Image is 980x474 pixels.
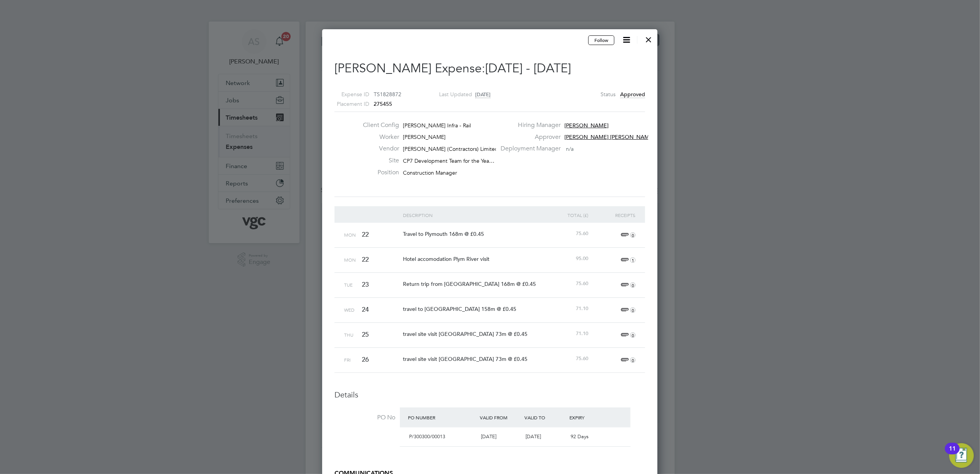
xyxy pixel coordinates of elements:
[362,280,369,289] span: 23
[590,206,637,224] div: Receipts
[620,91,645,98] span: Approved
[357,145,399,153] label: Vendor
[325,99,369,109] label: Placement ID
[475,91,491,98] span: [DATE]
[564,134,654,140] span: [PERSON_NAME] [PERSON_NAME]
[403,157,494,164] span: CP7 Development Team for the Yea…
[481,433,496,440] span: [DATE]
[403,305,516,312] span: travel to [GEOGRAPHIC_DATA] 158m @ £0.45
[403,122,471,129] span: [PERSON_NAME] Infra - Rail
[334,60,645,77] h2: [PERSON_NAME] Expense:
[403,134,446,140] span: [PERSON_NAME]
[362,230,369,239] span: 22
[478,411,523,424] div: Valid From
[576,280,588,287] span: 75.60
[630,357,636,363] i: 0
[362,305,369,314] span: 24
[571,433,589,440] span: 92 Days
[334,390,645,400] h3: Details
[401,206,543,224] div: Description
[344,257,356,263] span: Mon
[403,330,527,337] span: travel site visit [GEOGRAPHIC_DATA] 73m @ £0.45
[523,411,568,424] div: Valid To
[357,133,399,141] label: Worker
[409,433,445,440] span: P/300300/00013
[406,411,478,424] div: PO Number
[576,305,588,312] span: 71.10
[362,355,369,364] span: 26
[588,35,614,45] button: Follow
[576,255,588,262] span: 95.00
[496,121,561,129] label: Hiring Manager
[362,330,369,339] span: 25
[357,169,399,177] label: Position
[428,90,472,99] label: Last Updated
[374,100,392,107] span: 275455
[576,355,588,362] span: 75.60
[357,121,399,129] label: Client Config
[403,169,457,176] span: Construction Manager
[374,91,401,98] span: TS1828872
[403,355,527,362] span: travel site visit [GEOGRAPHIC_DATA] 73m @ £0.45
[403,255,489,262] span: Hotel accomodation Plym River visit
[576,230,588,237] span: 75.60
[630,232,636,238] i: 0
[403,145,498,152] span: [PERSON_NAME] (Contractors) Limited
[485,61,571,76] span: [DATE] - [DATE]
[496,133,561,141] label: Approver
[564,122,609,129] span: [PERSON_NAME]
[334,414,395,422] label: PO No
[344,282,353,288] span: Tue
[403,280,536,287] span: Return trip from [GEOGRAPHIC_DATA] 168m @ £0.45
[403,230,484,237] span: Travel to Plymouth 168m @ £0.45
[601,90,616,99] label: Status
[526,433,541,440] span: [DATE]
[630,307,636,313] i: 0
[949,449,956,459] div: 11
[567,411,612,424] div: Expiry
[344,332,353,338] span: Thu
[949,443,974,468] button: Open Resource Center, 11 new notifications
[566,145,574,152] span: n/a
[357,157,399,165] label: Site
[630,332,636,338] i: 0
[630,257,636,263] i: 1
[630,282,636,288] i: 0
[362,255,369,264] span: 22
[543,206,590,224] div: Total (£)
[325,90,369,99] label: Expense ID
[344,357,351,363] span: Fri
[344,232,356,238] span: Mon
[496,145,561,153] label: Deployment Manager
[576,330,588,337] span: 71.10
[344,307,354,313] span: Wed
